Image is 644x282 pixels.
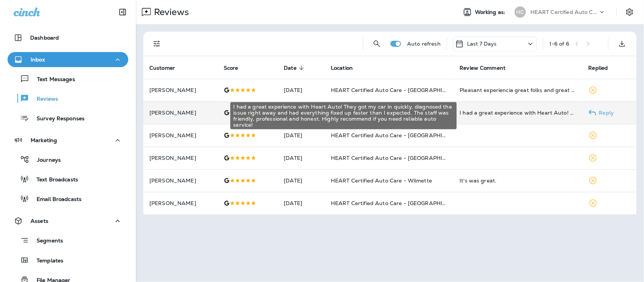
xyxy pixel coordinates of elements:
[29,176,78,184] p: Text Broadcasts
[615,36,630,51] button: Export as CSV
[331,200,466,207] span: HEART Certified Auto Care - [GEOGRAPHIC_DATA]
[29,96,58,103] p: Reviews
[623,5,636,19] button: Settings
[407,41,441,47] p: Auto refresh
[284,64,306,71] span: Date
[278,169,325,192] td: [DATE]
[8,71,128,87] button: Text Messages
[278,192,325,215] td: [DATE]
[8,90,128,106] button: Reviews
[149,36,164,51] button: Filters
[29,157,61,164] p: Journeys
[589,65,608,71] span: Replied
[112,5,133,20] button: Collapse Sidebar
[475,9,507,15] span: Working as:
[149,87,212,93] p: [PERSON_NAME]
[331,155,466,161] span: HEART Certified Auto Care - [GEOGRAPHIC_DATA]
[331,65,353,71] span: Location
[369,36,384,51] button: Search Reviews
[29,238,63,245] p: Segments
[8,110,128,126] button: Survey Responses
[460,64,515,71] span: Review Comment
[467,41,497,47] p: Last 7 Days
[460,177,576,184] div: It's was great.
[460,109,576,116] div: I had a great experience with Heart Auto! They got my car in quickly, diagnosed the issue right a...
[331,87,466,93] span: HEART Certified Auto Care - [GEOGRAPHIC_DATA]
[31,137,57,143] p: Marketing
[278,147,325,169] td: [DATE]
[149,178,212,184] p: [PERSON_NAME]
[149,110,212,116] p: [PERSON_NAME]
[149,200,212,206] p: [PERSON_NAME]
[278,79,325,101] td: [DATE]
[278,124,325,147] td: [DATE]
[331,132,466,139] span: HEART Certified Auto Care - [GEOGRAPHIC_DATA]
[29,76,75,83] p: Text Messages
[515,6,526,18] div: HC
[549,41,569,47] div: 1 - 6 of 6
[8,133,128,148] button: Marketing
[31,218,48,224] p: Assets
[8,171,128,187] button: Text Broadcasts
[149,65,175,71] span: Customer
[29,257,63,265] p: Templates
[149,64,185,71] span: Customer
[331,64,363,71] span: Location
[460,86,576,94] div: Pleasant experiencia great folks and great service
[530,9,598,15] p: HEART Certified Auto Care
[29,115,85,123] p: Survey Responses
[8,30,128,45] button: Dashboard
[8,252,128,268] button: Templates
[460,65,506,71] span: Review Comment
[8,232,128,248] button: Segments
[149,132,212,138] p: [PERSON_NAME]
[589,64,618,71] span: Replied
[30,35,59,41] p: Dashboard
[29,196,81,203] p: Email Broadcasts
[8,191,128,207] button: Email Broadcasts
[596,110,614,116] p: Reply
[31,57,45,63] p: Inbox
[231,102,457,129] div: I had a great experience with Heart Auto! They got my car in quickly, diagnosed the issue right a...
[284,65,297,71] span: Date
[149,155,212,161] p: [PERSON_NAME]
[8,152,128,167] button: Journeys
[224,64,248,71] span: Score
[8,213,128,228] button: Assets
[8,52,128,67] button: Inbox
[224,65,238,71] span: Score
[151,6,189,18] p: Reviews
[331,177,432,184] span: HEART Certified Auto Care - Wilmette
